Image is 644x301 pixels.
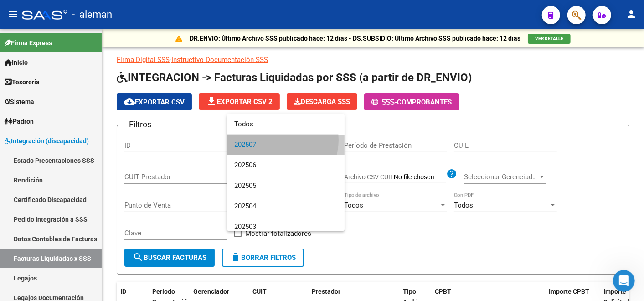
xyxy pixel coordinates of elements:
span: Todos [234,114,337,135]
span: 202505 [234,176,337,196]
span: 202503 [234,217,337,237]
span: 202504 [234,196,337,217]
span: 202506 [234,155,337,176]
iframe: Intercom live chat [613,270,635,292]
span: 202507 [234,135,337,155]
